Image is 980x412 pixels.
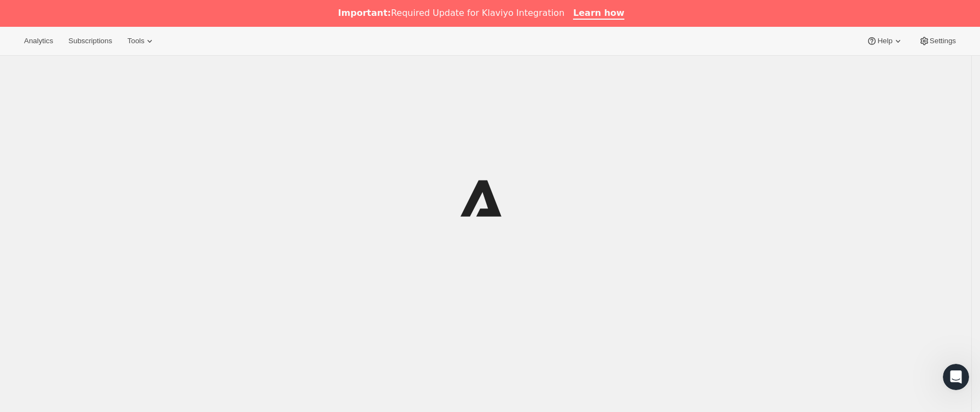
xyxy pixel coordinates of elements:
button: Tools [121,33,162,49]
span: Help [877,37,892,45]
b: Important: [338,8,391,18]
a: Learn how [573,8,624,20]
button: Help [860,33,910,49]
iframe: Intercom live chat [943,364,969,390]
div: Required Update for Klaviyo Integration [338,8,564,19]
span: Subscriptions [68,37,112,45]
span: Analytics [24,37,53,45]
button: Subscriptions [62,33,119,49]
span: Tools [127,37,144,45]
button: Analytics [17,33,60,49]
button: Settings [912,33,963,49]
span: Settings [930,37,956,45]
